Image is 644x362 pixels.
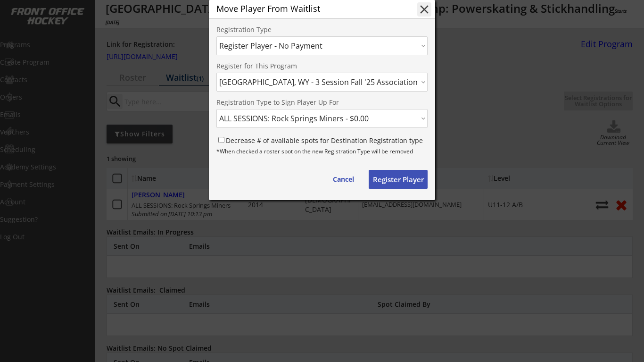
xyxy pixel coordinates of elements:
button: close [417,2,431,17]
div: Registration Type [216,26,367,34]
div: Move Player From Waitlist [216,4,410,13]
button: Register Player [369,170,428,189]
div: Register for This Program [216,63,428,71]
button: Cancel [323,170,363,189]
label: Decrease # of available spots for Destination Registration type [226,136,423,145]
div: *When checked a roster spot on the new Registration Type will be removed [216,148,428,159]
div: Registration Type to Sign Player Up For [216,99,428,107]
